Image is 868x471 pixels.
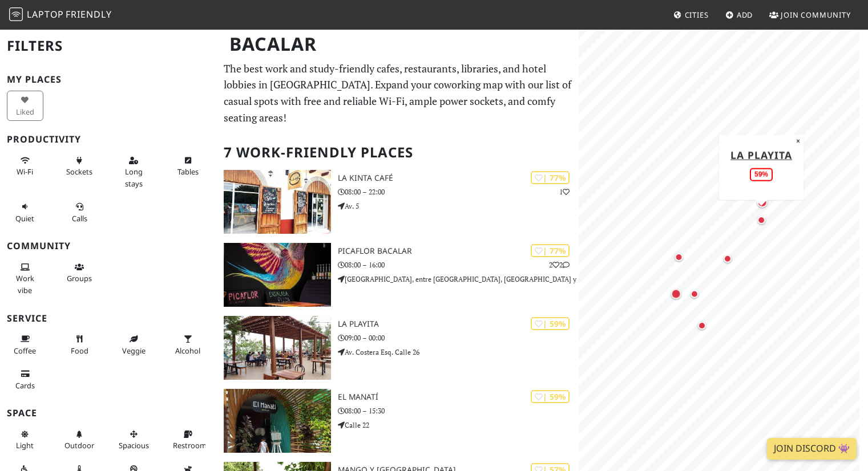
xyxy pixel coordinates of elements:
[338,347,579,358] p: Av. Costera Esq. Calle 26
[119,440,149,450] span: Spacious
[531,171,570,184] div: | 77%
[669,5,713,25] a: Cities
[338,392,579,402] h3: El Manatí
[338,186,579,197] p: 08:00 – 22:00
[115,330,152,360] button: Veggie
[173,440,207,450] span: Restroom
[217,170,579,234] a: La Kinta Café | 77% 1 La Kinta Café 08:00 – 22:00 Av. 5
[7,258,43,299] button: Work vibe
[7,330,43,360] button: Coffee
[15,213,34,224] span: Quiet
[765,5,855,25] a: Join Community
[217,243,579,307] a: Picaflor Bacalar | 77% 22 Picaflor Bacalar 08:00 – 16:00 [GEOGRAPHIC_DATA], entre [GEOGRAPHIC_DAT...
[721,251,734,265] div: Map marker
[7,134,210,145] h3: Productivity
[224,135,572,170] h2: 7 Work-Friendly Places
[64,440,94,450] span: Outdoor area
[67,273,92,283] span: Group tables
[224,60,572,126] p: The best work and study-friendly cafes, restaurants, libraries, and hotel lobbies in [GEOGRAPHIC_...
[14,346,36,356] span: Coffee
[531,317,570,330] div: | 59%
[338,246,579,256] h3: Picaflor Bacalar
[672,250,685,264] div: Map marker
[695,319,709,332] div: Map marker
[338,274,579,285] p: [GEOGRAPHIC_DATA], entre [GEOGRAPHIC_DATA], [GEOGRAPHIC_DATA] y
[224,243,330,307] img: Picaflor Bacalar
[549,259,570,270] p: 2 2
[125,167,143,188] span: Long stays
[685,10,709,20] span: Cities
[7,241,210,251] h3: Community
[338,259,579,270] p: 08:00 – 16:00
[730,148,792,161] a: La Playita
[220,29,576,60] h1: Bacalar
[669,286,684,301] div: Map marker
[338,173,579,183] h3: La Kinta Café
[781,10,851,20] span: Join Community
[9,5,112,25] a: LaptopFriendly LaptopFriendly
[17,167,33,177] span: Stable Wi-Fi
[531,390,570,403] div: | 59%
[7,364,43,395] button: Cards
[217,389,579,453] a: El Manatí | 59% El Manatí 08:00 – 15:30 Calle 22
[531,244,570,257] div: | 77%
[688,287,701,301] div: Map marker
[338,319,579,329] h3: La Playita
[72,213,87,224] span: Video/audio calls
[61,151,98,181] button: Sockets
[122,346,146,356] span: Veggie
[7,425,43,455] button: Light
[755,195,770,210] div: Map marker
[754,213,768,227] div: Map marker
[750,168,773,181] div: 59%
[7,74,210,85] h3: My Places
[27,8,64,21] span: Laptop
[16,273,34,295] span: People working
[61,258,98,288] button: Groups
[115,151,152,193] button: Long stays
[175,346,200,356] span: Alcohol
[7,197,43,228] button: Quiet
[7,29,210,63] h2: Filters
[224,170,330,234] img: La Kinta Café
[61,197,98,228] button: Calls
[66,8,111,21] span: Friendly
[338,420,579,431] p: Calle 22
[559,186,570,197] p: 1
[169,425,206,455] button: Restroom
[217,316,579,380] a: La Playita | 59% La Playita 09:00 – 00:00 Av. Costera Esq. Calle 26
[9,7,23,21] img: LaptopFriendly
[338,405,579,416] p: 08:00 – 15:30
[177,167,199,177] span: Work-friendly tables
[737,10,753,20] span: Add
[66,167,92,177] span: Power sockets
[224,389,330,453] img: El Manatí
[224,316,330,380] img: La Playita
[71,346,88,356] span: Food
[767,438,857,460] a: Join Discord 👾
[115,425,152,455] button: Spacious
[338,332,579,343] p: 09:00 – 00:00
[169,330,206,360] button: Alcohol
[7,408,210,419] h3: Space
[338,201,579,212] p: Av. 5
[61,425,98,455] button: Outdoor
[721,5,758,25] a: Add
[7,151,43,181] button: Wi-Fi
[61,330,98,360] button: Food
[16,440,34,450] span: Natural light
[7,313,210,324] h3: Service
[169,151,206,181] button: Tables
[793,135,804,147] button: Close popup
[15,380,35,391] span: Credit cards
